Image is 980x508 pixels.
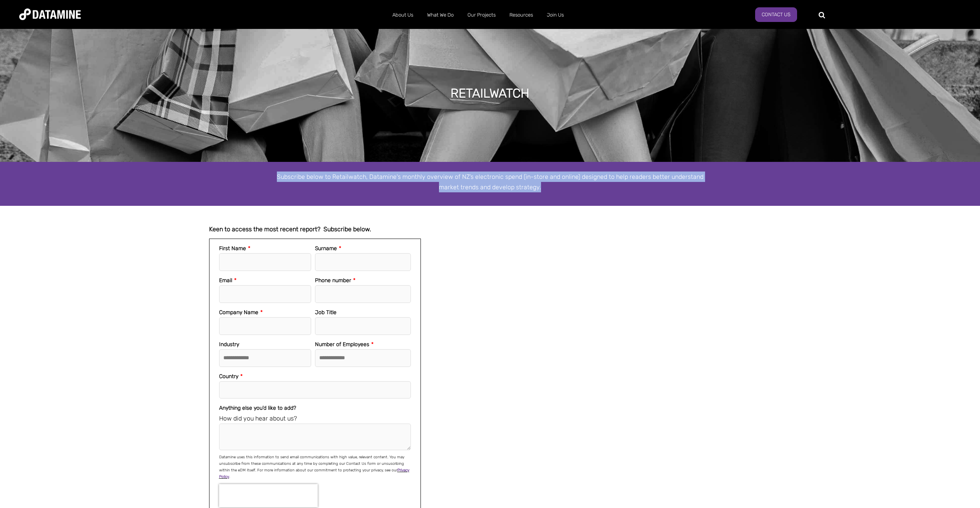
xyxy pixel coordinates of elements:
span: Country [219,373,238,380]
a: Our Projects [461,5,503,25]
span: Industry [219,341,239,348]
span: Phone number [315,277,351,284]
a: What We Do [420,5,461,25]
span: Job Title [315,309,337,316]
img: Datamine [19,8,81,20]
a: About Us [385,5,420,25]
span: First Name [219,245,246,252]
span: Number of Employees [315,341,369,348]
p: Subscribe below to Retailwatch, Datamine's monthly overview of NZ’s electronic spend (in-store an... [271,172,710,192]
span: Anything else you'd like to add? [219,405,296,411]
a: Resources [503,5,540,25]
a: Join Us [540,5,571,25]
h1: RETAILWATCH [451,85,529,102]
span: Surname [315,245,337,252]
a: Contact Us [755,7,797,22]
strong: Keen to access the most recent report? Subscribe below. [209,225,371,233]
iframe: reCAPTCHA [219,484,318,507]
a: Privacy Policy [219,468,409,479]
span: Email [219,277,232,284]
legend: How did you hear about us? [219,413,411,424]
p: Datamine uses this information to send email communications with high value, relevant content. Yo... [219,454,411,480]
span: Company Name [219,309,258,316]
